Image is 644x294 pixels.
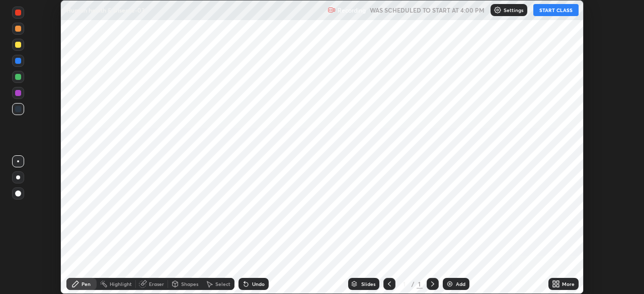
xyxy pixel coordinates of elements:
div: Undo [252,281,265,286]
button: START CLASS [533,4,579,16]
div: Shapes [181,281,198,286]
div: More [562,281,575,286]
div: Select [215,281,230,286]
div: Pen [82,281,91,286]
img: add-slide-button [446,280,454,288]
div: 1 [399,281,410,287]
div: Slides [361,281,375,286]
div: / [412,281,415,287]
h5: WAS SCHEDULED TO START AT 4:00 PM [370,6,485,15]
img: class-settings-icons [494,6,502,14]
img: recording.375f2c34.svg [328,6,336,14]
div: Add [456,281,465,286]
div: Highlight [110,281,132,286]
p: Recording [338,7,366,14]
div: Eraser [149,281,164,286]
div: 1 [417,279,423,288]
p: Settings [504,8,523,13]
p: Human health & Disease-03 [66,6,145,14]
